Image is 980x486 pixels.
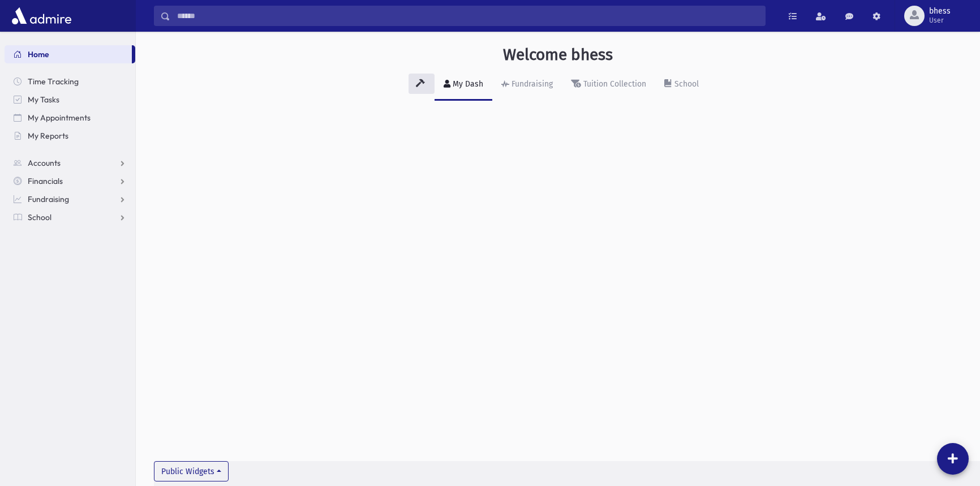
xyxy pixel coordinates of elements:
h3: Welcome bhess [503,45,613,64]
a: Time Tracking [5,72,135,91]
span: bhess [929,7,951,16]
span: My Reports [28,131,68,141]
a: My Tasks [5,91,135,109]
span: My Tasks [28,94,59,105]
a: School [655,69,708,101]
a: My Appointments [5,109,135,127]
span: School [28,212,51,222]
div: My Dash [450,79,483,89]
a: Fundraising [5,190,135,208]
span: Financials [28,176,63,186]
span: Fundraising [28,194,69,204]
div: Fundraising [509,79,553,89]
input: Search [170,6,765,26]
a: My Reports [5,127,135,145]
span: User [929,16,951,25]
a: School [5,208,135,226]
a: Fundraising [492,69,562,101]
a: Accounts [5,154,135,172]
span: My Appointments [28,113,91,123]
div: Tuition Collection [581,79,646,89]
a: Financials [5,172,135,190]
div: School [672,79,699,89]
img: AdmirePro [9,5,74,27]
span: Home [28,49,49,59]
button: Public Widgets [154,461,229,481]
a: Tuition Collection [562,69,655,101]
a: My Dash [435,69,492,101]
a: Home [5,45,132,63]
span: Accounts [28,158,61,168]
span: Time Tracking [28,76,79,87]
